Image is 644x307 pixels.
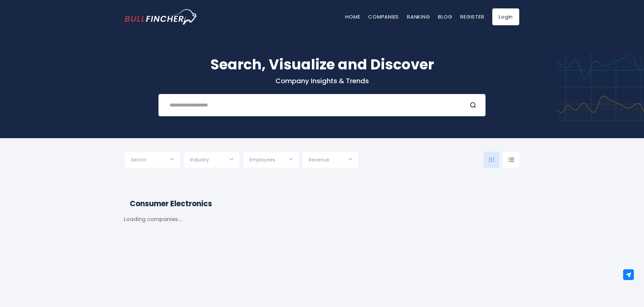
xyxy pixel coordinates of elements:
[125,9,197,25] a: Go to homepage
[309,154,352,166] input: Selection
[368,13,399,20] a: Companies
[190,157,209,163] span: Industry
[125,76,519,85] p: Company Insights & Trends
[131,157,146,163] span: Sector
[438,13,452,20] a: Blog
[250,154,293,166] input: Selection
[125,54,519,75] h1: Search, Visualize and Discover
[124,216,182,299] div: Loading companies...
[125,9,198,25] img: Bullfincher logo
[470,101,478,110] button: Search
[130,198,514,209] h2: Consumer Electronics
[492,8,519,25] a: Login
[460,13,484,20] a: Register
[407,13,430,20] a: Ranking
[250,157,275,163] span: Employees
[190,154,233,166] input: Selection
[309,157,329,163] span: Revenue
[345,13,360,20] a: Home
[131,154,174,166] input: Selection
[489,157,494,162] img: icon-comp-grid.svg
[508,157,514,162] img: icon-comp-list-view.svg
